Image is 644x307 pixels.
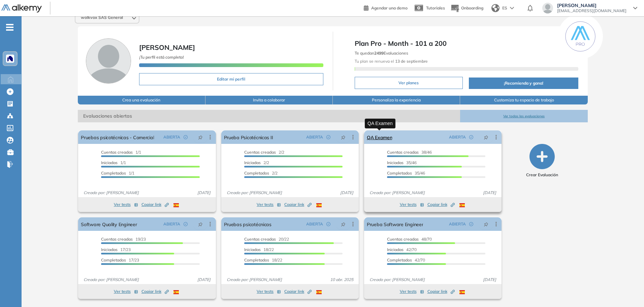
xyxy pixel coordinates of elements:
span: wolkvox SAS General [81,15,123,20]
span: 17/23 [101,257,139,263]
span: Evaluaciones abiertas [78,110,460,122]
span: 19/23 [101,237,146,242]
span: Cuentas creadas [101,150,133,155]
iframe: Chat Widget [523,229,644,307]
button: pushpin [479,132,493,143]
button: Copiar link [284,287,312,296]
span: 2/2 [244,150,284,155]
img: ESP [316,290,322,294]
span: check-circle [469,222,473,226]
button: Ver tests [257,287,281,296]
span: Completados [387,257,412,263]
span: 18/22 [244,257,282,263]
span: 35/46 [387,160,417,165]
button: Personaliza la experiencia [333,96,460,104]
span: ABIERTA [306,134,323,140]
span: 2/2 [244,171,278,176]
a: Pruebas psicotécnicas [224,217,271,231]
span: Completados [101,257,126,263]
button: pushpin [336,219,351,229]
button: Copiar link [427,287,455,296]
span: pushpin [484,134,488,140]
button: pushpin [479,219,493,229]
span: Completados [101,171,126,176]
a: Pruebas psicotécnicas - Comercial [81,130,154,144]
span: Copiar link [427,288,455,295]
span: Cuentas creadas [387,237,419,242]
span: Copiar link [284,288,312,295]
button: Invita a colaborar [205,96,333,104]
button: Ver todas las evaluaciones [460,110,587,122]
button: Crear Evaluación [526,144,558,178]
span: Cuentas creadas [244,237,276,242]
span: Copiar link [284,202,312,208]
img: https://assets.alkemy.org/workspaces/1394/c9baeb50-dbbd-46c2-a7b2-c74a16be862c.png [7,56,13,61]
span: check-circle [184,135,188,139]
span: Completados [387,171,412,176]
span: [PERSON_NAME] [139,43,195,52]
button: Editar mi perfil [139,73,323,85]
a: Software Quality Engineer [81,217,137,231]
img: ESP [459,203,465,207]
span: pushpin [341,221,346,227]
span: 2/2 [244,160,269,165]
span: [DATE] [195,277,213,283]
span: Iniciadas [244,160,261,165]
span: 20/22 [244,237,289,242]
span: Creado por: [PERSON_NAME] [367,190,427,196]
span: Creado por: [PERSON_NAME] [81,190,141,196]
span: check-circle [469,135,473,139]
span: Tutoriales [426,5,445,10]
span: Completados [244,171,269,176]
span: [DATE] [337,190,356,196]
span: check-circle [326,135,330,139]
button: Ver tests [114,287,138,296]
span: pushpin [341,134,346,140]
button: Copiar link [141,287,169,296]
span: 42/70 [387,247,417,252]
b: 2499 [374,51,384,56]
span: [DATE] [195,190,213,196]
span: 48/70 [387,237,432,242]
span: ABIERTA [306,221,323,227]
img: ESP [173,203,179,207]
button: Onboarding [450,1,483,16]
img: ESP [459,290,465,294]
span: 1/1 [101,171,134,176]
button: Ver planes [355,77,463,89]
button: pushpin [193,132,208,143]
span: Tu plan se renueva el [355,59,428,64]
span: Creado por: [PERSON_NAME] [367,277,427,283]
span: Creado por: [PERSON_NAME] [224,277,285,283]
span: 42/70 [387,257,425,263]
a: Prueba Software Engineer [367,217,423,231]
span: ABIERTA [449,221,466,227]
span: Copiar link [141,288,169,295]
span: check-circle [326,222,330,226]
img: Foto de perfil [86,38,131,84]
span: Te quedan Evaluaciones [355,51,408,56]
img: Logo [1,4,42,13]
div: QA Examen [365,119,395,128]
button: Customiza tu espacio de trabajo [460,96,587,104]
span: Agendar una demo [371,5,408,10]
span: ABIERTA [163,221,180,227]
span: pushpin [198,134,203,140]
span: Copiar link [427,202,455,208]
span: Iniciadas [244,247,261,252]
button: Ver tests [114,201,138,209]
button: Crea una evaluación [78,96,205,104]
img: world [491,4,500,12]
span: ABIERTA [163,134,180,140]
span: pushpin [484,221,488,227]
span: Plan Pro - Month - 101 a 200 [355,38,578,49]
img: ESP [173,290,179,294]
span: ABIERTA [449,134,466,140]
span: Cuentas creadas [387,150,419,155]
span: ¡Tu perfil está completo! [139,55,184,60]
b: 13 de septiembre [394,59,428,64]
span: Cuentas creadas [101,237,133,242]
span: Creado por: [PERSON_NAME] [81,277,141,283]
span: [DATE] [480,190,499,196]
button: Copiar link [141,201,169,209]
